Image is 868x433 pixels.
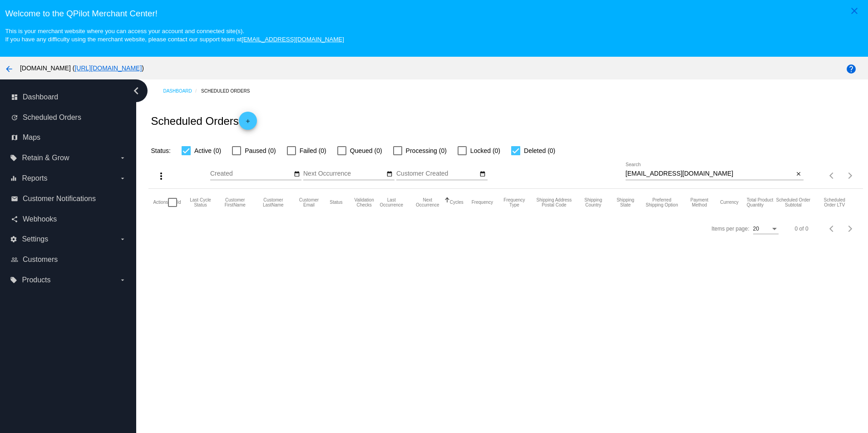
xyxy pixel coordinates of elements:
button: Change sorting for ShippingState [614,197,636,207]
a: email Customer Notifications [11,192,126,206]
a: dashboard Dashboard [11,90,126,104]
span: Customer Notifications [23,195,96,203]
span: Settings [22,235,48,243]
mat-icon: help [846,64,857,74]
mat-select: Items per page: [753,226,779,232]
i: arrow_drop_down [119,175,126,182]
span: Retain & Grow [22,154,69,162]
div: 0 of 0 [795,226,809,232]
span: Reports [22,174,47,182]
button: Change sorting for FrequencyType [501,197,528,207]
a: Scheduled Orders [201,84,258,98]
i: update [11,114,18,121]
i: dashboard [11,93,18,101]
mat-icon: close [795,171,802,178]
button: Next page [841,167,859,185]
button: Previous page [823,167,841,185]
mat-header-cell: Total Product Quantity [747,189,776,216]
a: share Webhooks [11,212,126,226]
span: Active (0) [194,145,221,156]
span: Queued (0) [350,145,382,156]
button: Clear [794,169,804,179]
button: Change sorting for LastProcessingCycleId [189,197,212,207]
span: Products [22,276,50,284]
span: 20 [753,226,759,232]
i: arrow_drop_down [119,236,126,243]
button: Change sorting for PreferredShippingOption [645,197,679,207]
span: Deleted (0) [524,145,555,156]
span: Scheduled Orders [23,113,81,122]
span: Customers [23,256,58,264]
button: Change sorting for Cycles [450,200,464,205]
button: Change sorting for LifetimeValue [819,197,850,207]
a: [EMAIL_ADDRESS][DOMAIN_NAME] [242,36,344,43]
h3: Welcome to the QPilot Merchant Center! [5,9,863,19]
i: people_outline [11,256,18,263]
button: Change sorting for NextOccurrenceUtc [414,197,442,207]
input: Next Occurrence [303,170,385,177]
i: map [11,134,18,141]
span: Paused (0) [245,145,276,156]
mat-icon: date_range [386,171,393,178]
i: arrow_drop_down [119,154,126,162]
button: Change sorting for CustomerFirstName [220,197,250,207]
button: Change sorting for CustomerEmail [296,197,322,207]
span: Webhooks [23,215,57,223]
input: Search [626,170,794,177]
mat-icon: add [242,118,253,129]
span: Dashboard [23,93,58,101]
mat-icon: arrow_back [4,64,15,74]
button: Previous page [823,220,841,238]
button: Change sorting for PaymentMethod.Type [687,197,712,207]
span: Failed (0) [300,145,326,156]
h2: Scheduled Orders [151,112,256,130]
mat-icon: more_vert [156,171,167,182]
i: settings [10,236,17,243]
mat-icon: close [849,5,860,16]
button: Change sorting for Subtotal [776,197,811,207]
a: update Scheduled Orders [11,110,126,125]
span: Locked (0) [470,145,500,156]
i: arrow_drop_down [119,276,126,284]
div: Items per page: [711,226,749,232]
mat-icon: date_range [479,171,486,178]
span: Maps [23,133,40,142]
button: Change sorting for CurrencyIso [720,200,739,205]
i: equalizer [10,175,17,182]
a: Dashboard [163,84,201,98]
mat-header-cell: Actions [153,189,168,216]
mat-header-cell: Validation Checks [351,189,378,216]
input: Customer Created [396,170,478,177]
i: share [11,216,18,223]
button: Change sorting for Frequency [472,200,493,205]
small: This is your merchant website where you can access your account and connected site(s). If you hav... [5,28,344,43]
a: [URL][DOMAIN_NAME] [74,64,142,72]
button: Change sorting for ShippingCountry [581,197,606,207]
button: Change sorting for ShippingPostcode [536,197,572,207]
i: local_offer [10,276,17,284]
span: Processing (0) [406,145,447,156]
span: [DOMAIN_NAME] ( ) [20,64,144,72]
button: Next page [841,220,859,238]
i: local_offer [10,154,17,162]
span: Status: [151,147,171,154]
button: Change sorting for CustomerLastName [258,197,288,207]
i: email [11,195,18,202]
input: Created [210,170,292,177]
mat-icon: date_range [294,171,300,178]
button: Change sorting for Id [177,200,181,205]
button: Change sorting for LastOccurrenceUtc [378,197,405,207]
i: chevron_left [129,84,143,98]
a: people_outline Customers [11,252,126,267]
button: Change sorting for Status [330,200,342,205]
a: map Maps [11,130,126,145]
